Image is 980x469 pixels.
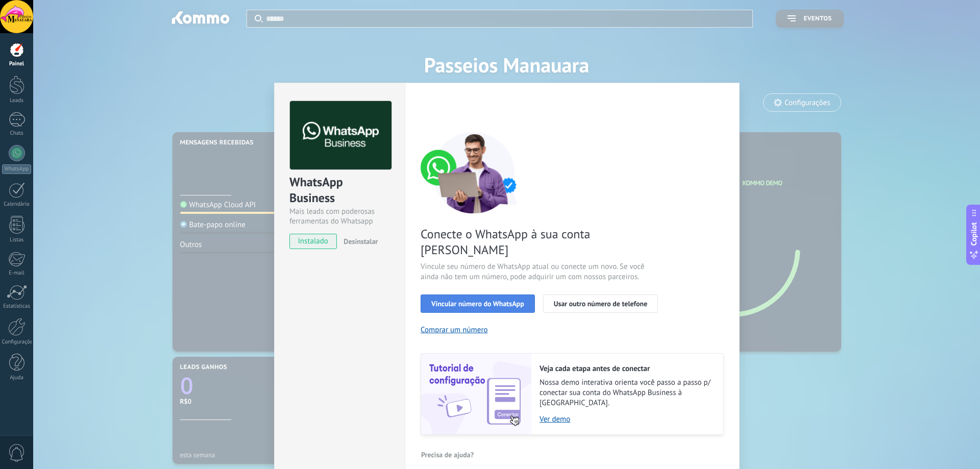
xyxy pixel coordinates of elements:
[431,300,524,307] span: Vincular número do WhatsApp
[540,414,713,424] a: Ver demo
[2,375,32,381] div: Ajuda
[421,262,664,282] span: Vincule seu número de WhatsApp atual ou conecte um novo. Se você ainda não tem um número, pode ad...
[421,325,488,335] button: Comprar um número
[2,339,32,345] div: Configurações
[2,61,32,67] div: Painel
[2,97,32,104] div: Leads
[290,234,336,249] span: instalado
[421,132,528,213] img: connect number
[339,234,378,249] button: Desinstalar
[290,101,391,170] img: logo_main.png
[540,364,713,374] h2: Veja cada etapa antes de conectar
[289,174,390,207] div: WhatsApp Business
[2,303,32,310] div: Estatísticas
[421,294,535,313] button: Vincular número do WhatsApp
[2,270,32,277] div: E-mail
[969,222,979,245] span: Copilot
[421,447,474,462] button: Precisa de ajuda?
[344,237,378,246] span: Desinstalar
[2,201,32,208] div: Calendário
[2,164,31,174] div: WhatsApp
[421,451,474,458] span: Precisa de ajuda?
[289,207,390,226] div: Mais leads com poderosas ferramentas do Whatsapp
[540,378,713,408] span: Nossa demo interativa orienta você passo a passo p/ conectar sua conta do WhatsApp Business à [GE...
[2,237,32,243] div: Listas
[543,294,658,313] button: Usar outro número de telefone
[554,300,648,307] span: Usar outro número de telefone
[2,130,32,137] div: Chats
[421,226,664,258] span: Conecte o WhatsApp à sua conta [PERSON_NAME]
